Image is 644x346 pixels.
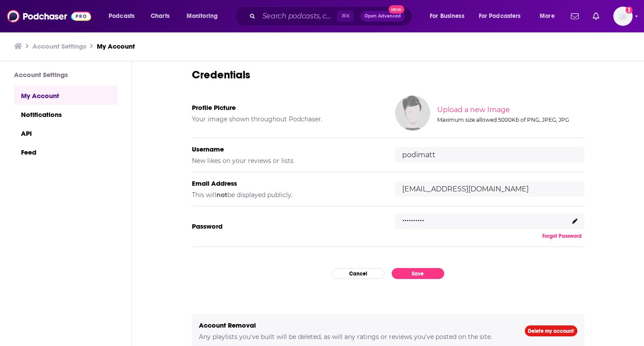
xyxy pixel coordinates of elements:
img: Your profile image [395,95,430,131]
h5: Your image shown throughout Podchaser. [192,115,381,123]
button: Save [392,268,444,279]
h5: Profile Picture [192,103,381,112]
span: Monitoring [187,10,218,22]
p: .......... [402,211,424,224]
span: Logged in as podimatt [613,7,633,26]
a: Delete my account [525,325,577,336]
h5: Email Address [192,179,381,187]
a: My Account [14,86,117,105]
button: Open AdvancedNew [361,11,405,21]
div: Search podcasts, credits, & more... [243,6,421,26]
span: More [540,10,555,22]
h5: Password [192,222,381,230]
a: Charts [145,9,175,23]
span: Podcasts [109,10,134,22]
button: open menu [473,9,534,23]
input: email [395,181,584,197]
span: ⌘ K [337,11,354,22]
button: open menu [534,9,566,23]
span: Charts [151,10,170,22]
span: For Business [430,10,464,22]
a: Show notifications dropdown [589,9,603,24]
span: For Podcasters [479,10,521,22]
a: Account Settings [32,42,86,50]
span: Open Advanced [364,14,401,18]
h5: This will be displayed publicly. [192,191,381,199]
input: username [395,147,584,162]
h5: New likes on your reviews or lists [192,157,381,165]
input: Search podcasts, credits, & more... [259,9,337,23]
svg: Add a profile image [626,7,633,14]
button: Cancel [332,268,385,279]
img: User Profile [613,7,633,26]
h5: Username [192,145,381,153]
button: open menu [103,9,146,23]
h3: Account Settings [14,71,117,79]
h5: Account Removal [199,321,511,329]
h5: Any playlists you've built will be deleted, as will any ratings or reviews you've posted on the s... [199,333,511,341]
span: New [389,5,404,14]
button: Show profile menu [613,7,633,26]
button: Forgot Password [540,233,584,240]
img: Podchaser - Follow, Share and Rate Podcasts [7,8,91,25]
a: Notifications [14,105,117,124]
button: open menu [180,9,229,23]
a: API [14,124,117,142]
a: Show notifications dropdown [567,9,582,24]
b: not [216,191,227,199]
a: Feed [14,142,117,161]
button: open menu [424,9,475,23]
div: Maximum size allowed 5000Kb of PNG, JPEG, JPG [437,117,583,123]
h3: Credentials [192,68,584,81]
a: My Account [97,42,135,50]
